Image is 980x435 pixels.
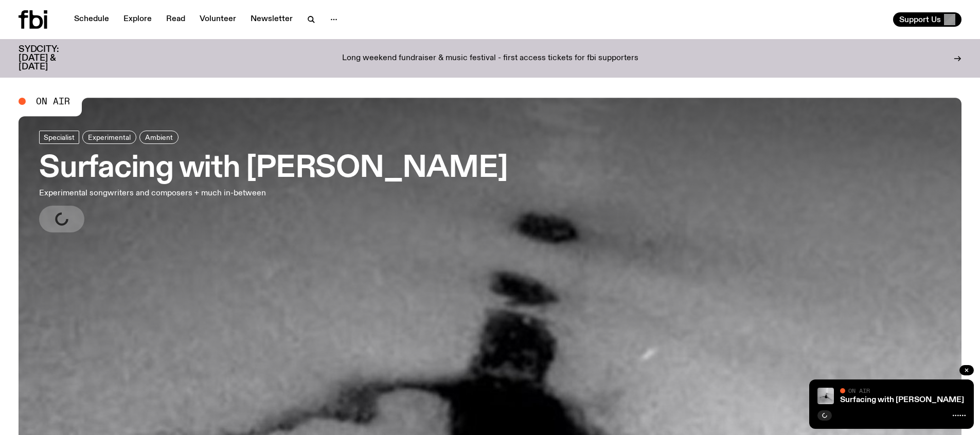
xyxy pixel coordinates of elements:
[39,131,79,144] a: Specialist
[117,12,158,27] a: Explore
[44,133,75,141] span: Specialist
[899,15,941,24] span: Support Us
[145,133,173,141] span: Ambient
[848,387,870,394] span: On Air
[36,97,70,106] span: On Air
[244,12,299,27] a: Newsletter
[68,12,115,27] a: Schedule
[39,131,507,232] a: Surfacing with [PERSON_NAME]Experimental songwriters and composers + much in-between
[88,133,131,141] span: Experimental
[342,54,638,63] p: Long weekend fundraiser & music festival - first access tickets for fbi supporters
[19,45,84,71] h3: SYDCITY: [DATE] & [DATE]
[39,154,507,183] h3: Surfacing with [PERSON_NAME]
[840,396,964,404] a: Surfacing with [PERSON_NAME]
[82,131,136,144] a: Experimental
[139,131,179,144] a: Ambient
[160,12,191,27] a: Read
[39,187,302,200] p: Experimental songwriters and composers + much in-between
[193,12,242,27] a: Volunteer
[893,12,961,27] button: Support Us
